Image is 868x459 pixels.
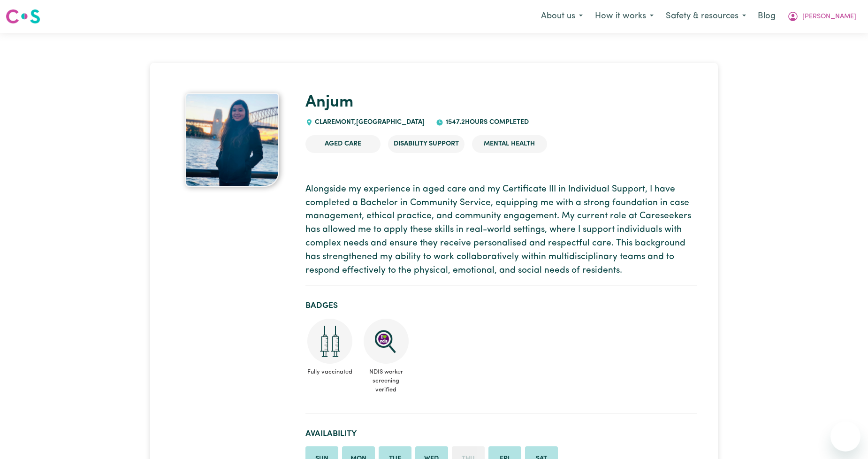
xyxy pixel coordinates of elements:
li: Disability Support [388,135,464,153]
span: CLAREMONT , [GEOGRAPHIC_DATA] [313,119,425,126]
span: NDIS worker screening verified [362,364,411,398]
span: [PERSON_NAME] [802,12,856,22]
span: 1547.2 hours completed [443,119,529,126]
button: My Account [781,7,862,26]
a: Careseekers logo [6,6,40,27]
h2: Availability [305,429,697,439]
button: Safety & resources [660,7,752,26]
li: Aged Care [305,135,381,153]
img: Anjum [185,93,279,187]
a: Anjum [305,94,353,111]
span: Fully vaccinated [305,364,354,380]
iframe: Button to launch messaging window [830,421,860,451]
li: Mental Health [472,135,547,153]
button: About us [535,7,589,26]
h2: Badges [305,301,697,311]
img: NDIS Worker Screening Verified [364,319,409,364]
img: Careseekers logo [6,8,40,25]
button: How it works [589,7,660,26]
img: Care and support worker has received 2 doses of COVID-19 vaccine [307,319,352,364]
a: Blog [752,6,781,27]
a: Anjum's profile picture' [171,93,294,187]
p: Alongside my experience in aged care and my Certificate III in Individual Support, I have complet... [305,183,697,278]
